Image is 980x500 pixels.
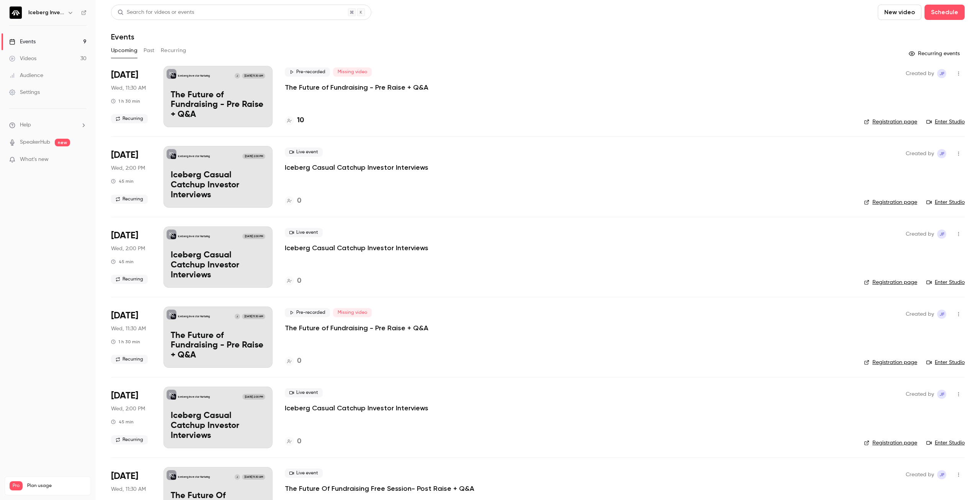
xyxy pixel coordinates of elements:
p: Iceberg Investor Nurturing [178,475,210,479]
a: The Future Of Fundraising Free Session- Post Raise + Q&A [285,484,474,493]
span: JF [939,149,944,158]
span: Jock Fairweather [937,149,946,158]
span: Created by [906,310,934,319]
a: Enter Studio [926,359,965,366]
span: Recurring [111,114,148,123]
span: Wed, 11:30 AM [111,84,146,92]
h1: Events [111,32,134,41]
span: Created by [906,149,934,158]
span: [DATE] 11:30 AM [242,474,265,480]
span: Recurring [111,275,148,284]
span: Help [20,121,31,129]
span: JF [939,310,944,319]
span: Recurring [111,355,148,364]
span: Live event [285,228,323,237]
p: Iceberg Casual Catchup Investor Interviews [285,403,428,413]
a: Registration page [864,198,917,206]
div: Sep 10 Wed, 11:30 AM (Australia/Brisbane) [111,307,151,368]
a: The Future of Fundraising - Pre Raise + Q&AIceberg Investor NurturingJ[DATE] 11:30 AMThe Future o... [163,66,273,127]
a: Iceberg Casual Catchup Investor InterviewsIceberg Investor Nurturing[DATE] 2:00 PMIceberg Casual ... [163,146,273,207]
button: Schedule [924,5,965,20]
iframe: Noticeable Trigger [77,156,87,163]
div: 45 min [111,178,134,184]
div: Aug 27 Wed, 2:00 PM (Australia/Brisbane) [111,146,151,207]
div: Aug 27 Wed, 11:30 AM (Australia/Brisbane) [111,66,151,127]
div: Sep 3 Wed, 2:00 PM (Australia/Brisbane) [111,226,151,288]
div: 45 min [111,259,134,265]
a: Enter Studio [926,198,965,206]
span: JF [939,69,944,78]
p: Iceberg Investor Nurturing [178,234,210,238]
span: [DATE] [111,390,138,402]
a: The Future of Fundraising - Pre Raise + Q&A [285,83,428,92]
span: JF [939,390,944,399]
span: [DATE] 2:00 PM [242,154,265,159]
p: Iceberg Investor Nurturing [178,74,210,78]
span: Wed, 2:00 PM [111,164,145,172]
h6: Iceberg Investor Nurturing [28,9,64,16]
h4: 0 [297,276,301,286]
p: The Future of Fundraising - Pre Raise + Q&A [171,331,265,361]
span: Jock Fairweather [937,390,946,399]
p: Iceberg Investor Nurturing [178,395,210,399]
span: [DATE] [111,69,138,81]
span: Missing video [333,308,372,317]
a: Enter Studio [926,439,965,447]
span: new [55,139,70,146]
a: 0 [285,196,301,206]
button: Upcoming [111,44,137,57]
span: Jock Fairweather [937,230,946,239]
a: The Future of Fundraising - Pre Raise + Q&AIceberg Investor NurturingJ[DATE] 11:30 AMThe Future o... [163,307,273,368]
a: Registration page [864,359,917,366]
button: Recurring [161,44,186,57]
h4: 0 [297,356,301,366]
button: New video [878,5,921,20]
div: J [234,474,240,480]
img: Iceberg Investor Nurturing [10,7,22,19]
button: Recurring events [905,48,965,60]
span: Recurring [111,195,148,204]
a: Enter Studio [926,118,965,126]
span: JF [939,470,944,479]
span: Created by [906,230,934,239]
div: 45 min [111,419,134,425]
a: SpeakerHub [20,138,50,146]
span: [DATE] [111,230,138,242]
span: [DATE] [111,149,138,161]
li: help-dropdown-opener [9,121,87,129]
a: Registration page [864,279,917,286]
a: 10 [285,115,304,126]
span: Jock Fairweather [937,69,946,78]
div: 1 h 30 min [111,98,140,104]
button: Past [144,44,155,57]
div: Search for videos or events [118,8,194,16]
span: Wed, 11:30 AM [111,485,146,493]
a: 0 [285,276,301,286]
span: Live event [285,469,323,478]
span: Live event [285,388,323,397]
p: Iceberg Casual Catchup Investor Interviews [171,411,265,441]
a: Iceberg Casual Catchup Investor Interviews [285,163,428,172]
div: Sep 10 Wed, 2:00 PM (Australia/Brisbane) [111,387,151,448]
span: Plan usage [27,483,86,489]
a: 0 [285,356,301,366]
a: Registration page [864,439,917,447]
a: Iceberg Casual Catchup Investor InterviewsIceberg Investor Nurturing[DATE] 2:00 PMIceberg Casual ... [163,387,273,448]
a: The Future of Fundraising - Pre Raise + Q&A [285,323,428,333]
span: JF [939,230,944,239]
p: Iceberg Casual Catchup Investor Interviews [285,243,428,252]
span: Recurring [111,435,148,444]
div: 1 h 30 min [111,339,140,345]
h4: 10 [297,115,304,126]
p: Iceberg Casual Catchup Investor Interviews [171,251,265,280]
span: Created by [906,69,934,78]
span: Missing video [333,67,372,77]
a: Iceberg Casual Catchup Investor InterviewsIceberg Investor Nurturing[DATE] 2:00 PMIceberg Casual ... [163,226,273,288]
span: Created by [906,390,934,399]
span: [DATE] [111,310,138,322]
span: Jock Fairweather [937,470,946,479]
